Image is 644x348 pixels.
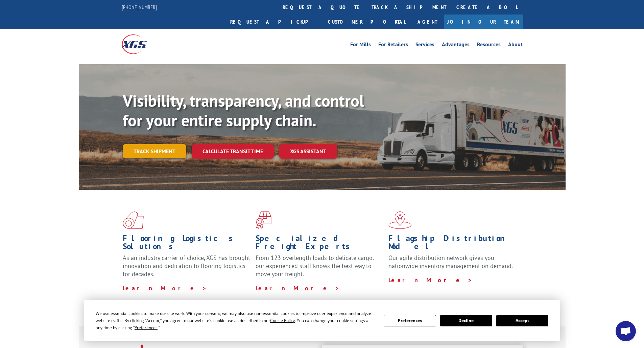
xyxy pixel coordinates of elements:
[496,315,548,326] button: Accept
[444,15,523,29] a: Join Our Team
[323,15,411,29] a: Customer Portal
[123,234,251,254] h1: Flooring Logistics Solutions
[388,234,516,254] h1: Flagship Distribution Model
[256,284,340,292] a: Learn More >
[616,321,636,341] a: Open chat
[442,42,470,49] a: Advantages
[350,42,371,49] a: For Mills
[388,276,473,284] a: Learn More >
[123,144,186,158] a: Track shipment
[96,310,376,331] div: We use essential cookies to make our site work. With your consent, we may also use non-essential ...
[123,211,144,229] img: xgs-icon-total-supply-chain-intelligence-red
[440,315,492,326] button: Decline
[477,42,501,49] a: Resources
[225,15,323,29] a: Request a pickup
[384,315,436,326] button: Preferences
[388,254,513,270] span: Our agile distribution network gives you nationwide inventory management on demand.
[270,318,295,323] span: Cookie Policy
[256,254,383,284] p: From 123 overlength loads to delicate cargo, our experienced staff knows the best way to move you...
[256,211,271,229] img: xgs-icon-focused-on-flooring-red
[192,144,274,159] a: Calculate transit time
[84,300,560,341] div: Cookie Consent Prompt
[378,42,408,49] a: For Retailers
[411,15,444,29] a: Agent
[135,325,158,330] span: Preferences
[415,42,434,49] a: Services
[256,234,383,254] h1: Specialized Freight Experts
[123,90,364,131] b: Visibility, transparency, and control for your entire supply chain.
[508,42,523,49] a: About
[122,4,157,10] a: [PHONE_NUMBER]
[123,254,250,278] span: As an industry carrier of choice, XGS has brought innovation and dedication to flooring logistics...
[279,144,337,159] a: XGS ASSISTANT
[388,211,412,229] img: xgs-icon-flagship-distribution-model-red
[123,284,207,292] a: Learn More >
